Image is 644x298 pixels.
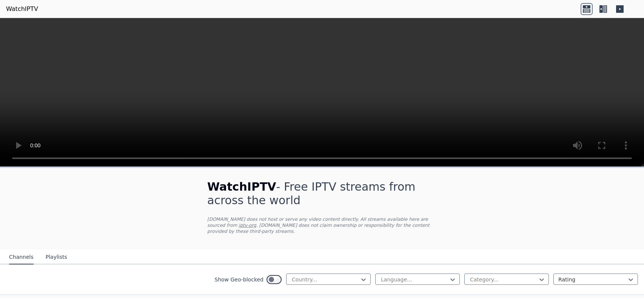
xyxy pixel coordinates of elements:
button: Channels [9,250,34,264]
button: Playlists [46,250,67,264]
p: [DOMAIN_NAME] does not host or serve any video content directly. All streams available here are s... [207,216,437,234]
label: Show Geo-blocked [214,276,263,283]
a: WatchIPTV [6,5,38,14]
span: WatchIPTV [207,180,276,193]
h1: - Free IPTV streams from across the world [207,180,437,207]
a: iptv-org [239,223,256,228]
